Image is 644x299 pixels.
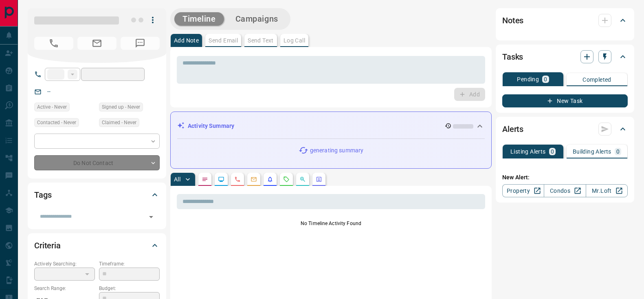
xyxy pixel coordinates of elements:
[251,176,257,183] svg: Emails
[227,12,286,26] button: Campaigns
[174,38,199,43] p: Add Note
[99,285,160,292] p: Budget:
[517,76,539,82] p: Pending
[34,37,73,50] span: No Number
[34,285,95,292] p: Search Range:
[177,220,485,227] p: No Timeline Activity Found
[299,176,306,183] svg: Opportunities
[586,184,628,197] a: Mr.Loft
[34,185,160,205] div: Tags
[502,47,628,67] div: Tasks
[310,146,363,155] p: generating summary
[102,118,136,127] span: Claimed - Never
[283,176,290,183] svg: Requests
[582,77,611,83] p: Completed
[177,118,485,134] div: Activity Summary
[234,176,241,183] svg: Calls
[77,37,116,50] span: No Email
[174,176,180,182] p: All
[616,149,620,154] p: 0
[502,123,523,136] h2: Alerts
[37,103,67,111] span: Active - Never
[510,149,546,154] p: Listing Alerts
[316,176,322,183] svg: Agent Actions
[502,119,628,139] div: Alerts
[502,50,523,63] h2: Tasks
[502,11,628,30] div: Notes
[502,173,628,182] p: New Alert:
[34,155,160,170] div: Do Not Contact
[267,176,273,183] svg: Listing Alerts
[551,149,554,154] p: 0
[202,176,208,183] svg: Notes
[34,236,160,255] div: Criteria
[47,88,51,95] a: --
[34,188,51,201] h2: Tags
[502,94,628,107] button: New Task
[544,76,547,82] p: 0
[188,122,234,130] p: Activity Summary
[145,211,157,223] button: Open
[102,103,140,111] span: Signed up - Never
[121,37,160,50] span: No Number
[37,118,76,127] span: Contacted - Never
[544,184,586,197] a: Condos
[502,14,523,27] h2: Notes
[34,260,95,268] p: Actively Searching:
[34,239,61,252] h2: Criteria
[502,184,544,197] a: Property
[218,176,224,183] svg: Lead Browsing Activity
[573,149,611,154] p: Building Alerts
[99,260,160,268] p: Timeframe:
[174,12,224,26] button: Timeline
